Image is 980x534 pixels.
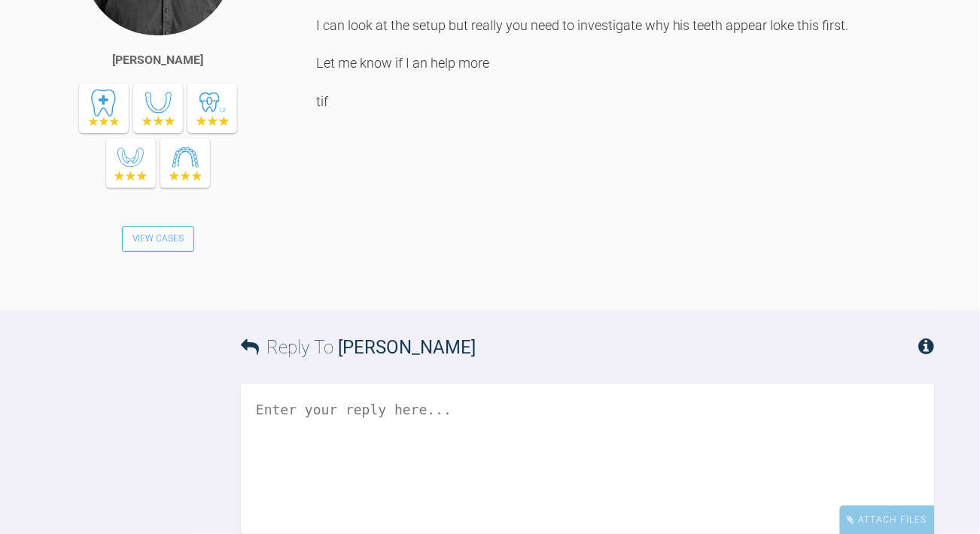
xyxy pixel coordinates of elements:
h3: Reply To [241,333,476,362]
a: View Cases [122,226,194,252]
div: [PERSON_NAME] [113,50,204,70]
span: [PERSON_NAME] [338,337,476,358]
